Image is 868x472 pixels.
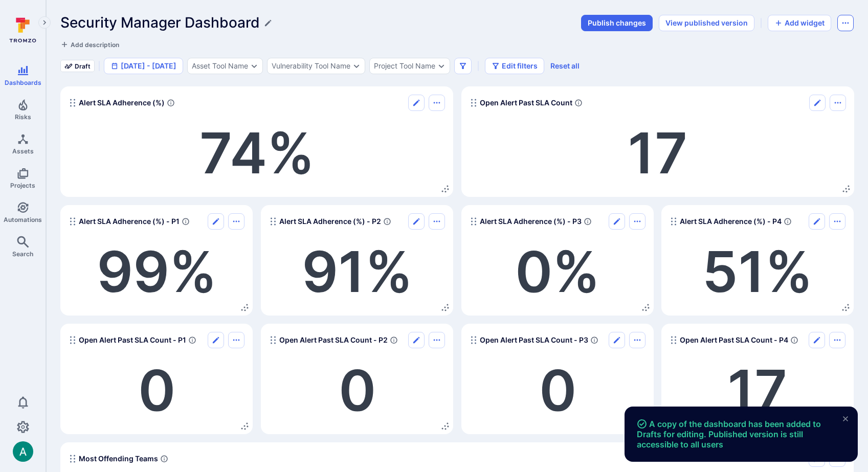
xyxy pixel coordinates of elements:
[5,79,41,86] span: Dashboards
[461,86,854,197] div: Widget
[408,332,425,348] button: Edit
[727,356,788,424] a: 17
[609,213,625,230] button: Edit
[339,356,376,424] a: 0
[429,213,445,230] button: Options menu
[539,356,576,424] a: 0
[550,61,580,71] button: Reset all
[13,441,33,462] img: ACg8ocLSa5mPYBaXNx3eFu_EmspyJX0laNWN7cXOFirfQ7srZveEpg=s96-c
[461,205,654,316] div: Widget
[12,250,33,258] span: Search
[809,332,825,348] button: Edit
[429,95,445,111] button: Options menu
[13,441,33,462] div: Arjan Dehar
[374,62,435,70] button: Project Tool Name
[4,216,42,223] span: Automations
[628,119,688,187] a: 17
[661,324,854,434] div: Widget
[60,60,95,72] div: Draft
[637,419,845,449] span: A copy of the dashboard has been added to Drafts for editing. Published version is still accessib...
[41,18,48,27] i: Expand navigation menu
[659,15,754,31] button: View published version
[60,14,260,31] h1: Security Manager Dashboard
[515,237,600,306] span: %
[228,213,244,230] button: Options menu
[680,335,788,345] span: Open Alert Past SLA Count - P4
[199,119,315,187] span: %
[680,216,782,227] span: Alert SLA Adherence (%) - P4
[199,119,267,187] span: 74
[79,216,180,227] span: Alert SLA Adherence (%) - P1
[830,95,846,111] button: Options menu
[408,95,425,111] button: Edit
[461,324,654,434] div: Widget
[480,98,572,108] span: Open Alert Past SLA Count
[454,58,472,74] button: Filters
[302,237,413,306] span: %
[437,62,446,70] button: Expand dropdown
[208,332,224,348] button: Edit
[272,62,350,70] button: Vulnerability Tool Name
[250,62,258,70] button: Expand dropdown
[97,237,169,306] span: 99
[485,58,544,74] button: Edit filters
[138,356,175,424] a: 0
[302,237,365,306] span: 91
[261,205,453,316] div: Widget
[60,86,453,197] div: Widget
[629,213,646,230] button: Options menu
[429,332,445,348] button: Options menu
[38,16,51,29] button: Expand navigation menu
[60,324,253,434] div: Widget
[515,237,552,306] span: 0
[837,15,854,31] button: Dashboard menu
[629,332,646,348] button: Options menu
[480,335,588,345] span: Open Alert Past SLA Count - P3
[829,332,845,348] button: Options menu
[809,213,825,230] button: Edit
[228,332,244,348] button: Options menu
[60,205,253,316] div: Widget
[10,182,35,189] span: Projects
[581,15,653,31] button: Publish changes
[15,113,31,121] span: Risks
[264,19,272,27] button: Edit title
[702,237,765,306] span: 51
[661,205,854,316] div: Widget
[79,454,158,464] span: Most Offending Teams
[71,41,119,49] span: Add description
[104,58,183,74] button: [DATE] - [DATE]
[829,213,845,230] button: Options menu
[12,147,34,155] span: Assets
[279,335,388,345] span: Open Alert Past SLA Count - P2
[408,213,425,230] button: Edit
[79,98,165,108] span: Alert SLA Adherence (%)
[261,324,453,434] div: Widget
[279,216,381,227] span: Alert SLA Adherence (%) - P2
[809,95,826,111] button: Edit
[79,335,186,345] span: Open Alert Past SLA Count - P1
[702,237,813,306] span: %
[192,62,248,70] button: Asset Tool Name
[609,332,625,348] button: Edit
[352,62,361,70] button: Expand dropdown
[480,216,582,227] span: Alert SLA Adherence (%) - P3
[837,411,854,427] button: close
[75,62,91,70] span: Draft
[60,39,119,50] button: Add description
[97,237,217,306] span: %
[768,15,831,31] button: Add widget
[208,213,224,230] button: Edit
